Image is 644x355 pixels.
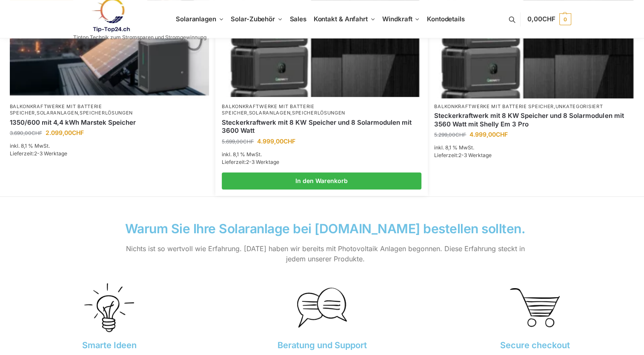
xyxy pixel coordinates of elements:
[222,103,314,116] a: Balkonkraftwerke mit Batterie Speicher
[73,35,206,40] p: Tiptop Technik zum Stromsparen und Stromgewinnung
[249,110,290,116] a: Solaranlagen
[10,142,209,150] p: inkl. 8,1 % MwSt.
[10,130,42,136] bdi: 3.690,00
[222,151,421,158] p: inkl. 8,1 % MwSt.
[435,341,635,349] h3: Secure checkout
[434,112,634,128] a: Steckerkraftwerk mit 8 KW Speicher und 8 Solarmodulen mit 3560 Watt mit Shelly Em 3 Pro
[290,15,307,23] span: Sales
[455,132,466,138] span: CHF
[434,144,634,152] p: inkl. 8,1 % MwSt.
[9,341,209,349] h3: Smarte Ideen
[231,15,275,23] span: Solar-Zubehör
[527,15,555,23] span: 0,00
[10,150,67,157] span: Lieferzeit:
[246,159,279,165] span: 2-3 Werktage
[382,15,412,23] span: Windkraft
[37,110,78,116] a: Solaranlagen
[10,103,102,116] a: Balkonkraftwerke mit Batterie Speicher
[80,110,133,116] a: Speicherlösungen
[496,131,508,138] span: CHF
[555,103,603,109] a: Unkategorisiert
[222,103,421,117] p: , ,
[10,103,209,117] p: , ,
[10,118,209,127] a: 1350/600 mit 4,4 kWh Marstek Speicher
[222,172,421,189] a: In den Warenkorb legen: „Steckerkraftwerk mit 8 KW Speicher und 8 Solarmodulen mit 3600 Watt“
[434,132,466,138] bdi: 5.299,00
[176,15,216,23] span: Solaranlagen
[469,131,508,138] bdi: 4.999,00
[257,137,295,145] bdi: 4.999,00
[434,103,634,110] p: ,
[243,138,254,145] span: CHF
[292,110,345,116] a: Speicherlösungen
[297,283,347,332] img: Balkon-Terrassen-Kraftwerke 15
[222,118,421,135] a: Steckerkraftwerk mit 8 KW Speicher und 8 Solarmodulen mit 3600 Watt
[434,103,554,109] a: Balkonkraftwerke mit Batterie Speicher
[84,283,134,332] img: Balkon-Terrassen-Kraftwerke 14
[222,341,422,349] h3: Beratung und Support
[46,129,84,136] bdi: 2.099,00
[427,15,465,23] span: Kontodetails
[34,150,67,157] span: 2-3 Werktage
[117,243,534,264] p: Nichts ist so wertvoll wie Erfahrung. [DATE] haben wir bereits mit Photovoltaik Anlagen begonnen....
[117,222,534,235] h2: Warum Sie Ihre Solaranlage bei [DOMAIN_NAME] bestellen sollten.
[222,138,254,145] bdi: 5.699,00
[510,283,560,332] img: Balkon-Terrassen-Kraftwerke 16
[527,6,571,32] a: 0,00CHF 0
[458,152,492,158] span: 2-3 Werktage
[559,13,571,25] span: 0
[222,159,279,165] span: Lieferzeit:
[314,15,368,23] span: Kontakt & Anfahrt
[31,130,42,136] span: CHF
[72,129,84,136] span: CHF
[283,137,295,145] span: CHF
[542,15,555,23] span: CHF
[434,152,492,158] span: Lieferzeit:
